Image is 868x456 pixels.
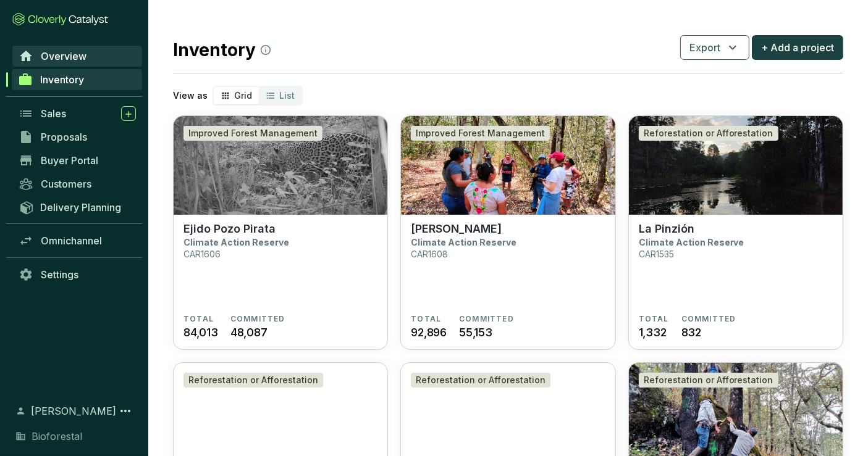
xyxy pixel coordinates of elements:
div: Reforestation or Afforestation [639,373,778,388]
p: La Pinzión [639,222,694,236]
span: 92,896 [411,324,447,341]
span: COMMITTED [459,314,514,324]
a: Omnichannel [12,230,142,251]
img: Ejido Gavilanes [401,116,615,215]
span: 1,332 [639,324,667,341]
p: CAR1608 [411,249,448,259]
a: Proposals [12,126,142,147]
div: Improved Forest Management [411,126,550,141]
span: Customers [41,178,91,190]
span: TOTAL [183,314,214,324]
p: Ejido Pozo Pirata [183,222,276,236]
span: 84,013 [183,324,218,341]
span: + Add a project [761,40,834,55]
button: + Add a project [752,35,843,60]
a: Sales [12,103,142,124]
span: Inventory [40,73,84,86]
a: Overview [12,46,142,67]
a: Ejido GavilanesImproved Forest Management[PERSON_NAME]Climate Action ReserveCAR1608TOTAL92,896COM... [400,115,615,350]
span: List [279,90,295,101]
p: View as [173,89,208,102]
p: CAR1606 [183,249,221,259]
div: Reforestation or Afforestation [639,126,778,141]
p: Climate Action Reserve [639,237,744,247]
span: Buyer Portal [41,154,98,167]
a: Ejido Pozo PirataImproved Forest ManagementEjido Pozo PirataClimate Action ReserveCAR1606TOTAL84,... [173,115,388,350]
p: Climate Action Reserve [411,237,516,247]
p: [PERSON_NAME] [411,222,502,236]
span: Settings [41,268,78,281]
span: Overview [41,50,86,62]
span: COMMITTED [230,314,285,324]
button: Export [680,35,749,60]
span: [PERSON_NAME] [31,404,116,418]
h2: Inventory [173,37,271,63]
span: Proposals [41,131,87,143]
span: Sales [41,107,66,120]
a: Settings [12,264,142,285]
a: Buyer Portal [12,150,142,171]
div: segmented control [213,86,303,106]
div: Reforestation or Afforestation [411,373,550,388]
span: Bioforestal [32,429,82,444]
div: Reforestation or Afforestation [183,373,323,388]
img: Ejido Pozo Pirata [174,116,387,215]
span: TOTAL [639,314,669,324]
span: TOTAL [411,314,441,324]
span: Omnichannel [41,234,102,247]
p: Climate Action Reserve [183,237,289,247]
span: 832 [681,324,701,341]
a: Delivery Planning [12,197,142,217]
div: Improved Forest Management [183,126,322,141]
img: La Pinzión [629,116,843,215]
span: COMMITTED [681,314,736,324]
span: Delivery Planning [40,201,121,213]
span: Grid [234,90,252,101]
a: Customers [12,173,142,194]
span: Export [689,40,720,55]
span: 55,153 [459,324,492,341]
span: 48,087 [230,324,268,341]
a: Inventory [12,69,142,90]
a: La Pinzión Reforestation or AfforestationLa PinziónClimate Action ReserveCAR1535TOTAL1,332COMMITT... [628,115,843,350]
p: CAR1535 [639,249,674,259]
